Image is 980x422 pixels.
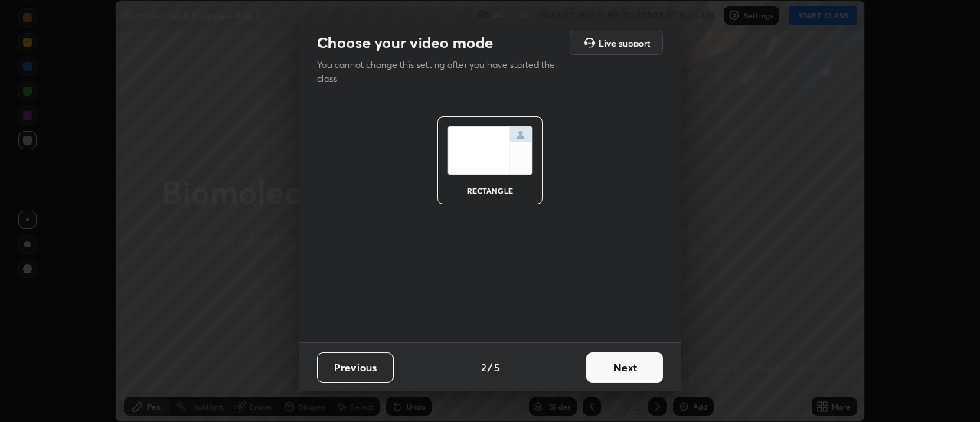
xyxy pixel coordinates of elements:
h4: 2 [481,359,486,375]
button: Previous [317,352,394,383]
button: Next [586,352,663,383]
h4: / [488,359,492,375]
h2: Choose your video mode [317,33,493,53]
img: normalScreenIcon.ae25ed63.svg [447,126,533,175]
h5: Live support [599,38,650,47]
div: rectangle [459,187,521,195]
h4: 5 [494,359,500,375]
p: You cannot change this setting after you have started the class [317,58,565,86]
